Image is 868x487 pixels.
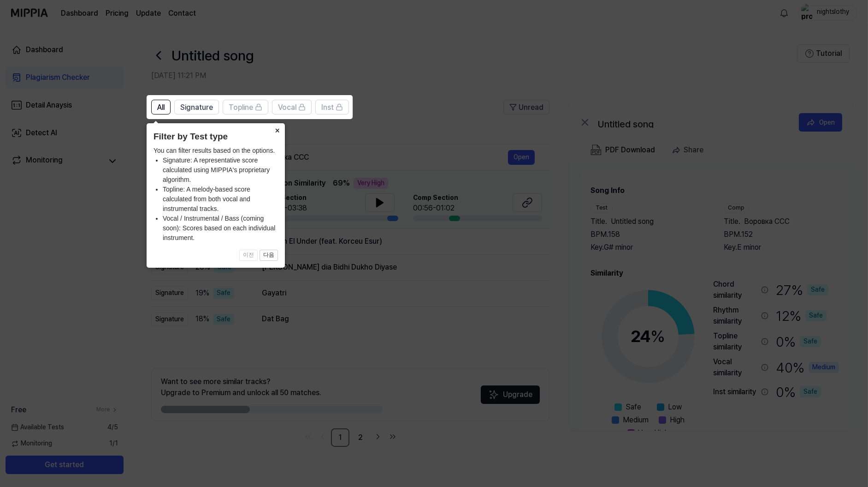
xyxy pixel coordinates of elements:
[270,123,285,136] button: Close
[174,100,219,114] button: Signature
[229,102,253,113] span: Topline
[180,102,213,113] span: Signature
[260,250,278,261] button: 다음
[154,146,278,243] div: You can filter results based on the options.
[278,102,296,113] span: Vocal
[315,100,349,114] button: Inst
[163,214,278,243] li: Vocal / Instrumental / Bass (coming soon): Scores based on each individual instrument.
[151,100,171,114] button: All
[157,102,165,113] span: All
[163,156,278,185] li: Signature: A representative score calculated using MIPPIA's proprietary algorithm.
[163,185,278,214] li: Topline: A melody-based score calculated from both vocal and instrumental tracks.
[223,100,268,114] button: Topline
[272,100,312,114] button: Vocal
[321,102,334,113] span: Inst
[154,130,278,144] header: Filter by Test type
